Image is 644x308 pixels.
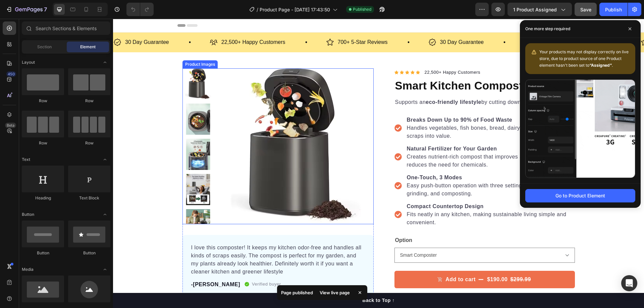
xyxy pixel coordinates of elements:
[22,250,64,256] div: Button
[260,6,330,13] span: Product Page - [DATE] 17:43:50
[396,256,418,265] div: $299.99
[621,275,637,291] div: Open Intercom Messenger
[525,189,635,202] button: Go to Product Element
[257,6,258,13] span: /
[605,6,622,13] div: Publish
[22,98,64,104] div: Row
[294,126,461,150] p: Creates nutrient-rich compost that improves soil health and reduces the need for chemicals.
[6,71,16,77] div: 450
[37,44,52,50] span: Section
[80,44,96,50] span: Element
[3,3,50,16] button: 7
[294,155,461,179] p: Easy push-button operation with three settings for drying, grinding, and composting.
[44,5,47,13] p: 7
[5,123,16,128] div: Beta
[68,250,110,256] div: Button
[78,225,252,257] p: I love this composter! It keeps my kitchen odor-free and handles all kinds of scraps easily. The ...
[22,157,30,163] span: Text
[100,57,110,68] span: Toggle open
[423,19,487,28] p: 22,500+ Happy Customers
[22,211,34,218] span: Button
[100,264,110,275] span: Toggle open
[294,185,371,190] strong: Compact Countertop Design
[294,156,349,162] strong: One-Touch, 3 Modes
[294,127,384,133] strong: Natural Fertilizer for Your Garden
[373,256,395,265] div: $190.00
[126,3,154,16] div: Undo/Redo
[294,97,461,121] p: Handles vegetables, fish bones, bread, dairy, and more — turning scraps into value.
[22,21,110,35] input: Search Sections & Elements
[68,195,110,201] div: Text Block
[353,6,371,12] span: Published
[539,49,629,68] span: Your products may not display correctly on live store, due to product source of one Product eleme...
[525,25,570,32] p: One more step required
[100,209,110,220] span: Toggle open
[113,19,644,308] iframe: Design area
[313,80,368,86] strong: eco-friendly lifestyle
[139,262,168,269] p: Verified buyer
[282,79,461,87] p: Supports an by cutting down landfill waste.
[327,19,371,28] p: 30 Day Guarantee
[312,50,368,57] p: 22,500+ Happy Customers
[281,289,313,296] p: Page published
[22,140,64,146] div: Row
[575,3,597,16] button: Save
[332,257,363,265] div: Add to cart
[281,217,300,226] legend: Option
[599,3,628,16] button: Publish
[281,252,462,269] button: Add to cart
[555,192,605,199] div: Go to Product Element
[294,184,461,208] p: Fits neatly in any kitchen, making sustainable living simple and convenient.
[316,288,354,297] div: View live page
[68,98,110,104] div: Row
[589,63,612,68] b: “Assigned”
[22,266,34,272] span: Media
[22,59,35,65] span: Layout
[281,58,462,76] h1: Smart Kitchen Composter
[513,6,557,13] span: 1 product assigned
[294,98,399,104] strong: Breaks Down Up to 90% of Food Waste
[249,278,281,285] div: Back to Top ↑
[71,43,103,49] div: Product Images
[225,19,275,28] p: 700+ 5-Star Reviews
[507,3,572,16] button: 1 product assigned
[78,262,127,270] p: -[PERSON_NAME]
[68,140,110,146] div: Row
[22,195,64,201] div: Heading
[580,7,591,12] span: Save
[100,154,110,165] span: Toggle open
